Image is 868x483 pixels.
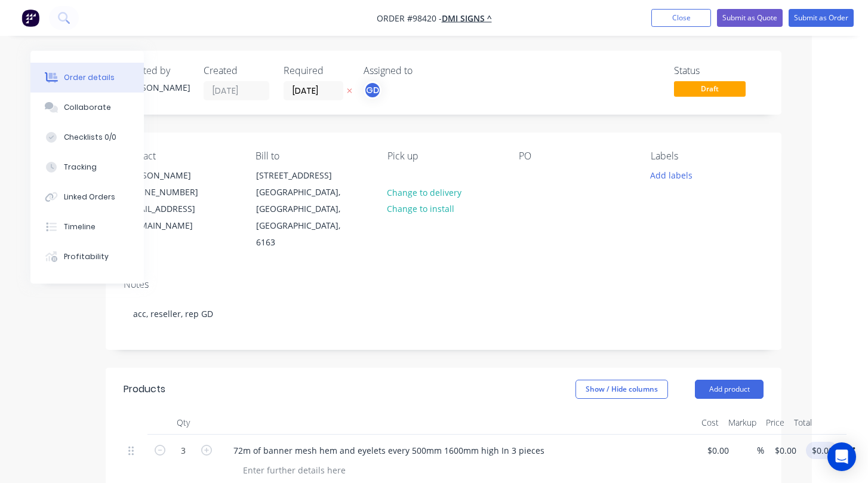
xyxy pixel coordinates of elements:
[30,122,144,152] button: Checklists 0/0
[147,411,219,435] div: Qty
[64,72,115,83] div: Order details
[64,221,96,232] div: Timeline
[789,411,817,435] div: Total
[204,65,269,76] div: Created
[30,212,144,242] button: Timeline
[224,442,554,459] div: 72m of banner mesh hem and eyelets every 500mm 1600mm high In 3 pieces
[64,192,115,202] div: Linked Orders
[697,411,724,435] div: Cost
[64,251,109,262] div: Profitability
[364,81,381,99] button: GD
[124,150,236,162] div: Contact
[717,9,783,27] button: Submit as Quote
[124,382,165,396] div: Products
[124,296,764,332] div: acc, reseller, rep GD
[124,201,223,234] div: [EMAIL_ADDRESS][DOMAIN_NAME]
[64,102,111,113] div: Collaborate
[21,9,39,27] img: Factory
[364,65,483,76] div: Assigned to
[30,152,144,182] button: Tracking
[256,150,368,162] div: Bill to
[761,411,789,435] div: Price
[30,242,144,272] button: Profitability
[256,167,355,184] div: [STREET_ADDRESS]
[256,184,355,251] div: [GEOGRAPHIC_DATA], [GEOGRAPHIC_DATA], [GEOGRAPHIC_DATA], 6163
[124,279,764,290] div: Notes
[124,81,189,94] div: [PERSON_NAME]
[124,184,223,201] div: [PHONE_NUMBER]
[644,167,699,183] button: Add labels
[246,167,365,251] div: [STREET_ADDRESS][GEOGRAPHIC_DATA], [GEOGRAPHIC_DATA], [GEOGRAPHIC_DATA], 6163
[651,150,764,162] div: Labels
[442,13,492,24] a: DMI SIGNS ^
[30,93,144,122] button: Collaborate
[380,184,467,200] button: Change to delivery
[284,65,349,76] div: Required
[519,150,632,162] div: PO
[377,13,442,24] span: Order #98420 -
[674,65,764,76] div: Status
[380,201,460,217] button: Change to install
[30,63,144,93] button: Order details
[695,380,764,399] button: Add product
[827,442,856,471] div: Open Intercom Messenger
[789,9,854,27] button: Submit as Order
[64,162,97,173] div: Tracking
[64,132,116,143] div: Checklists 0/0
[674,81,746,96] span: Draft
[114,167,233,235] div: [PERSON_NAME][PHONE_NUMBER][EMAIL_ADDRESS][DOMAIN_NAME]
[724,411,761,435] div: Markup
[30,182,144,212] button: Linked Orders
[575,380,668,399] button: Show / Hide columns
[124,167,223,184] div: [PERSON_NAME]
[651,9,711,27] button: Close
[387,150,500,162] div: Pick up
[757,444,764,457] span: %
